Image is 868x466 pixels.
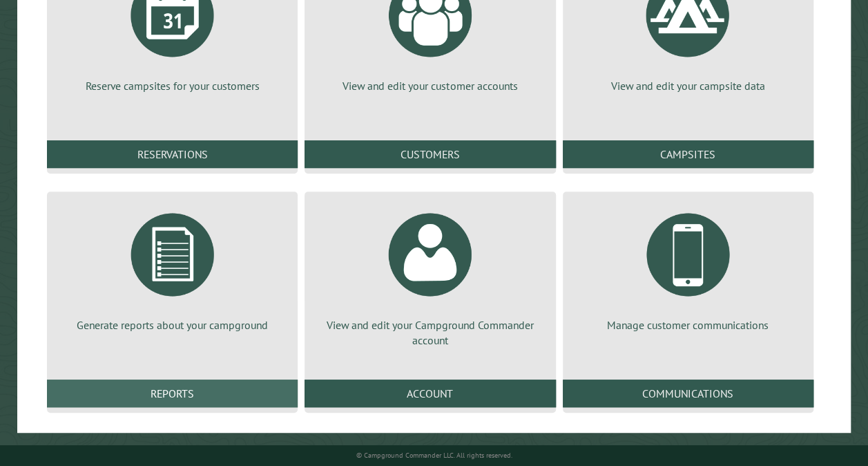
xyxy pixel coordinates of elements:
[563,140,813,168] a: Campsites
[64,203,281,333] a: Generate reports about your campground
[305,380,555,407] a: Account
[579,203,797,333] a: Manage customer communications
[47,140,298,168] a: Reservations
[64,317,281,333] p: Generate reports about your campground
[305,140,555,168] a: Customers
[47,380,298,407] a: Reports
[321,203,539,348] a: View and edit your Campground Commander account
[321,78,539,93] p: View and edit your customer accounts
[563,380,813,407] a: Communications
[579,78,797,93] p: View and edit your campsite data
[64,78,281,93] p: Reserve campsites for your customers
[356,451,512,460] small: © Campground Commander LLC. All rights reserved.
[579,317,797,333] p: Manage customer communications
[321,317,539,348] p: View and edit your Campground Commander account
